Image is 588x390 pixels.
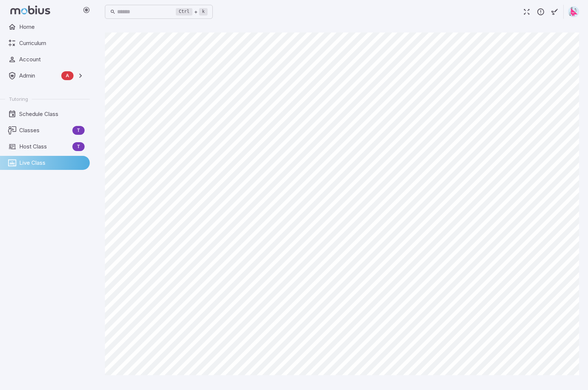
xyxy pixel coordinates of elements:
[19,55,85,64] span: Account
[19,159,85,167] span: Live Class
[568,6,579,17] img: right-triangle.svg
[72,127,85,134] span: T
[61,72,73,79] span: A
[9,96,28,102] span: Tutoring
[19,23,85,31] span: Home
[534,5,548,19] button: Report an Issue
[520,5,534,19] button: Fullscreen Game
[72,143,85,150] span: T
[176,7,208,16] div: +
[19,39,85,47] span: Curriculum
[19,110,85,118] span: Schedule Class
[19,143,69,151] span: Host Class
[548,5,562,19] button: Start Drawing on Questions
[199,8,208,16] kbd: k
[176,8,192,16] kbd: Ctrl
[19,126,69,134] span: Classes
[19,72,58,80] span: Admin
